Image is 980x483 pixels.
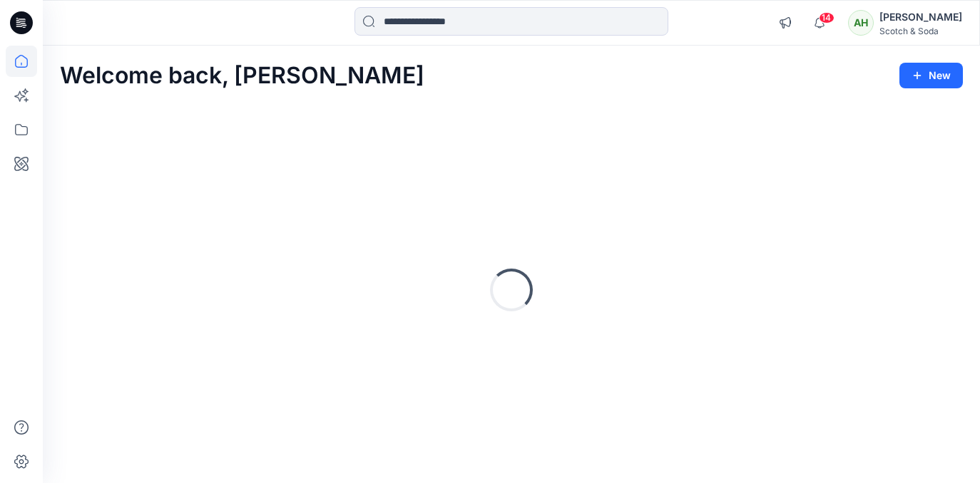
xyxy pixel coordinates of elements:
button: New [899,63,963,88]
div: Scotch & Soda [879,26,962,36]
span: 14 [819,12,834,24]
h2: Welcome back, [PERSON_NAME] [60,63,424,89]
div: AH [848,10,874,36]
div: [PERSON_NAME] [879,9,962,26]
